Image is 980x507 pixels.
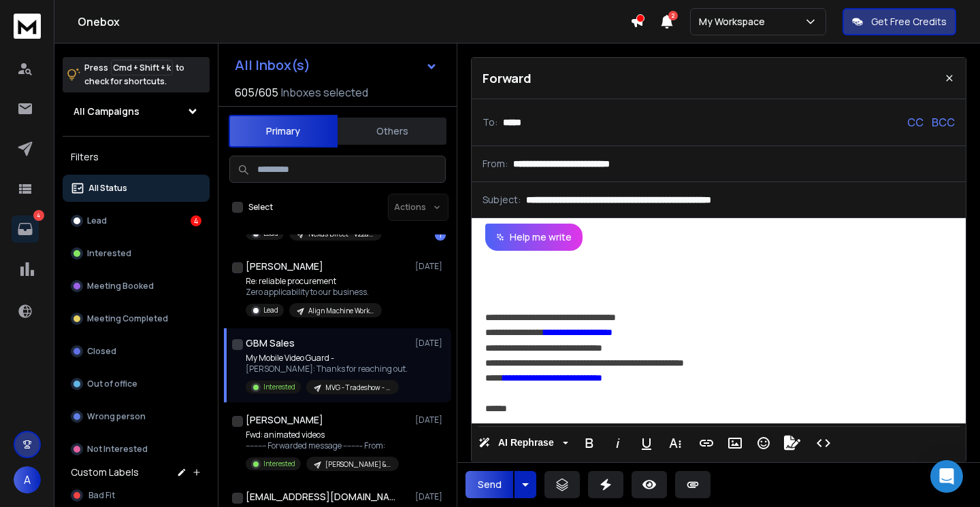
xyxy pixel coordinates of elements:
p: ---------- Forwarded message --------- From: [246,440,399,451]
span: 2 [668,11,678,20]
button: A [14,466,41,493]
p: [DATE] [415,338,446,349]
div: Open Intercom Messenger [930,460,963,493]
p: My Workspace [699,15,770,29]
button: Out of office [63,370,210,398]
label: Select [248,202,273,213]
p: Subject: [483,193,521,207]
h3: Inboxes selected [281,84,368,101]
p: BCC [932,114,955,130]
h1: [PERSON_NAME] [246,260,323,273]
h1: All Inbox(s) [235,58,310,72]
p: Nexus Direct - V22a Messaging - Q4/Giving [DATE] planning - new prospects [308,229,374,239]
p: [PERSON_NAME] & [PERSON_NAME] - Old V2 Update (Entertainment / Publishers) [325,459,391,470]
h1: All Campaigns [73,105,140,118]
p: Wrong person [87,411,146,422]
button: Emoticons [751,430,777,457]
button: Get Free Credits [843,8,956,35]
button: Meeting Booked [63,273,210,300]
button: Send [465,471,513,498]
p: [PERSON_NAME]: Thanks for reaching out. [246,364,408,374]
p: Press to check for shortcuts. [84,61,184,88]
button: Underline (⌘U) [634,430,659,457]
button: All Status [63,175,210,202]
p: [DATE] [415,415,446,425]
span: Cmd + Shift + k [111,60,173,75]
p: All Status [88,183,127,194]
p: Forward [483,69,532,88]
div: 4 [191,215,201,226]
p: MVG - Tradeshow - LA Build Expo No Booth Contact Followup [325,383,391,393]
button: Lead4 [63,207,210,234]
p: Interested [263,382,295,392]
span: AI Rephrase [495,437,557,449]
img: logo [14,14,41,39]
p: Meeting Booked [87,281,154,292]
button: Signature [779,430,805,457]
button: Help me write [485,224,583,251]
div: 1 [435,230,446,241]
p: Out of office [87,379,137,389]
p: Get Free Credits [871,15,947,29]
h3: Custom Labels [71,466,139,479]
h1: GBM Sales [246,336,295,350]
button: Wrong person [63,403,210,430]
button: Others [338,116,446,146]
p: Closed [87,346,116,357]
p: Interested [87,248,131,259]
p: Meeting Completed [87,313,168,324]
p: Align Machine Works - C2: Supply Chain & Procurement [308,306,374,316]
button: AI Rephrase [476,430,571,457]
button: Italic (⌘I) [605,430,631,457]
p: My Mobile Video Guard - [246,353,408,364]
button: Code View [811,430,836,457]
button: All Campaigns [63,98,210,125]
h1: [EMAIL_ADDRESS][DOMAIN_NAME] [246,490,395,504]
span: Bad Fit [88,490,115,501]
p: To: [483,116,497,129]
h3: Filters [63,147,210,167]
span: 605 / 605 [235,84,278,101]
p: Lead [87,215,107,226]
button: Insert Image (⌘P) [722,430,748,457]
button: Interested [63,240,210,267]
p: Not Interested [87,444,148,455]
button: Closed [63,338,210,365]
h1: [PERSON_NAME] [246,413,323,427]
p: [DATE] [415,491,446,502]
h1: Onebox [78,14,630,30]
p: Fwd: animated videos [246,430,399,440]
p: CC [907,114,924,130]
p: Interested [263,459,295,469]
a: 4 [12,215,39,243]
p: Lead [263,305,278,315]
button: Insert Link (⌘K) [693,430,719,457]
p: [DATE] [415,261,446,272]
button: Meeting Completed [63,305,210,332]
p: 4 [33,210,44,221]
button: Primary [229,115,338,147]
p: Zero applicability to our business. [246,287,382,298]
button: Not Interested [63,436,210,463]
button: All Inbox(s) [224,52,448,79]
button: More Text [662,430,688,457]
button: Bold (⌘B) [576,430,602,457]
p: From: [483,157,508,171]
p: Re: reliable procurement [246,276,382,287]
